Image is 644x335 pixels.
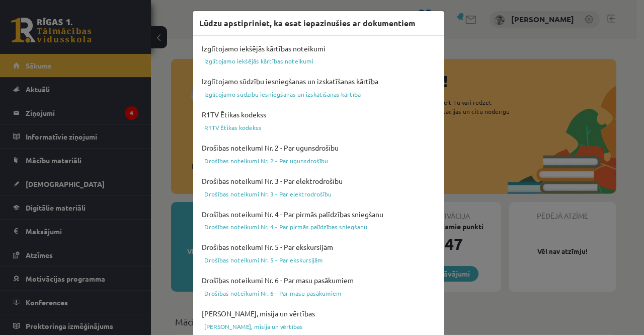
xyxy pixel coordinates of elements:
[199,208,438,221] h4: Drošības noteikumi Nr. 4 - Par pirmās palīdzības sniegšanu
[199,141,438,155] h4: Drošības noteikumi Nr. 2 - Par ugunsdrošību
[199,240,438,254] h4: Drošības noteikumi Nr. 5 - Par ekskursijām
[199,320,438,332] a: [PERSON_NAME], misija un vērtības
[199,121,438,133] a: R1TV Ētikas kodekss
[199,221,438,233] a: Drošības noteikumi Nr. 4 - Par pirmās palīdzības sniegšanu
[199,108,438,121] h4: R1TV Ētikas kodekss
[199,307,438,320] h4: [PERSON_NAME], misija un vērtības
[199,17,416,29] h3: Lūdzu apstipriniet, ka esat iepazinušies ar dokumentiem
[199,287,438,299] a: Drošības noteikumi Nr. 6 - Par masu pasākumiem
[199,88,438,100] a: Izglītojamo sūdzību iesniegšanas un izskatīšanas kārtība
[199,155,438,167] a: Drošības noteikumi Nr. 2 - Par ugunsdrošību
[199,188,438,200] a: Drošības noteikumi Nr. 3 - Par elektrodrošību
[199,254,438,266] a: Drošības noteikumi Nr. 5 - Par ekskursijām
[199,274,438,287] h4: Drošības noteikumi Nr. 6 - Par masu pasākumiem
[199,42,438,55] h4: Izglītojamo iekšējās kārtības noteikumi
[199,55,438,67] a: Izglītojamo iekšējās kārtības noteikumi
[199,75,438,88] h4: Izglītojamo sūdzību iesniegšanas un izskatīšanas kārtība
[199,174,438,188] h4: Drošības noteikumi Nr. 3 - Par elektrodrošību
